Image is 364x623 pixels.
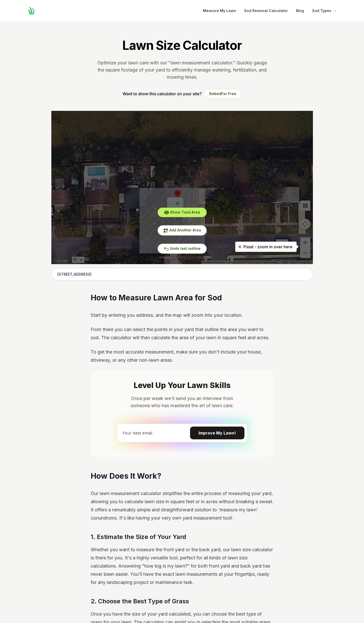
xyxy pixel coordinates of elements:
[170,246,201,251] span: Undo last outline
[312,8,337,14] button: Sod Types
[91,546,273,586] p: Whether you want to measure the front yard or the back yard, our lawn size calculator is there fo...
[96,59,268,81] p: Optimize your lawn care with our "lawn measurement calculator." Quickly gauge the square footage ...
[96,381,268,390] h2: Level Up Your Lawn Skills
[170,210,200,214] span: Show Total Area
[203,8,236,14] a: Measure My Lawn
[158,208,207,217] button: Show Total Area
[91,597,273,606] h3: 2. Choose the Best Type of Grass
[51,268,313,281] input: Enter your address to get started
[117,424,248,442] input: Your best email
[91,532,273,542] h3: 1. Estimate the Size of Your Yard
[125,395,239,409] p: Once per week we'll send you an interview from someone who has mastered the art of lawn care.
[296,8,304,14] a: Blog
[158,225,207,235] button: Add Another Area
[239,244,292,250] p: Pssst - zoom in over here
[91,348,273,364] p: To get the most accurate measurement, make sure you don't include your house, driveway, or any ot...
[91,311,273,319] p: Start by entering you address, and the map will zoom into your location.
[122,38,241,53] h1: Lawn Size Calculator
[91,293,273,303] h2: How to Measure Lawn Area for Sod
[91,489,273,522] p: Our lawn measurement calculator simplifies the entire process of measuring your yard, allowing yo...
[190,427,244,439] button: Improve My Lawn!
[169,228,201,232] span: Add Another Area
[204,89,242,99] button: EmbedFor Free
[244,8,288,14] a: Sod Removal Calculator
[158,244,207,254] button: Undo last outline
[123,91,202,97] p: Want to show this calculator on your site?
[91,325,273,342] p: From there you can select the points in your yard that outline the area you want to sod. The calc...
[221,91,236,96] span: For Free
[91,471,273,481] h2: How Does It Work?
